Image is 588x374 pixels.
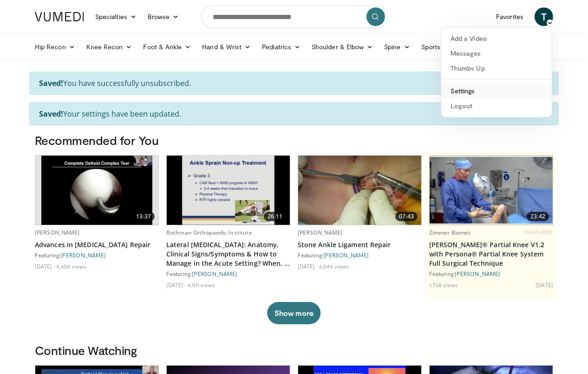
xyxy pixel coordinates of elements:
[196,38,256,56] a: Hand & Wrist
[526,229,553,236] span: FEATURED
[264,212,286,221] span: 26:11
[267,302,320,324] button: Show more
[379,38,415,56] a: Spine
[35,251,159,259] div: Featuring:
[167,156,290,225] img: b9614b73-979d-4b28-9abd-6f23ea361d68.620x360_q85_upscale.jpg
[441,31,552,46] a: Add a Video
[298,240,422,249] a: Stone Ankle Ligament Repair
[167,156,290,225] a: 26:11
[429,281,458,289] li: 1,738 views
[441,84,552,98] a: Settings
[56,262,86,270] li: 4,608 views
[298,156,421,225] a: 07:43
[441,27,552,118] div: T
[201,6,387,28] input: Search topics, interventions
[441,61,552,76] a: Thumbs Up
[429,229,471,236] a: Zimmer Biomet
[41,156,152,225] img: ee4e92ed-9b7c-494e-9a4f-914dad7fbced.620x360_q85_upscale.jpg
[430,157,553,223] img: 99b1778f-d2b2-419a-8659-7269f4b428ba.620x360_q85_upscale.jpg
[138,38,197,56] a: Foot & Ankle
[35,240,159,249] a: Advances in [MEDICAL_DATA] Repair
[142,7,185,26] a: Browse
[35,343,553,358] h3: Continue Watching
[298,156,421,225] img: 5c988a3b-ab12-4801-b86e-0073d8051b9e.620x360_q85_upscale.jpg
[455,270,500,277] a: [PERSON_NAME]
[166,281,186,289] li: [DATE]
[395,212,418,221] span: 07:43
[166,229,252,236] a: Rothman Orthopaedic Institute
[298,262,318,270] li: [DATE]
[319,262,349,270] li: 6,044 views
[536,281,553,289] li: [DATE]
[256,38,306,56] a: Pediatrics
[441,98,552,113] a: Logout
[527,212,549,221] span: 23:42
[35,156,158,225] a: 13:37
[490,7,529,26] a: Favorites
[298,251,422,259] div: Featuring:
[323,252,369,258] a: [PERSON_NAME]
[29,38,81,56] a: Hip Recon
[429,270,553,277] div: Featuring:
[306,38,379,56] a: Shoulder & Elbow
[441,46,552,61] a: Messages
[430,156,553,225] a: 23:42
[39,109,63,119] strong: Saved!
[535,7,553,26] a: T
[90,7,142,26] a: Specialties
[429,240,553,268] a: [PERSON_NAME]® Partial Knee V1.2 with Persona® Partial Knee System Full Surgical Technique
[29,102,559,125] div: Your settings have been updated.
[188,281,215,289] li: 6,011 views
[60,252,106,258] a: [PERSON_NAME]
[35,133,553,148] h3: Recommended for You
[416,38,456,56] a: Sports
[298,229,343,236] a: [PERSON_NAME]
[81,38,138,56] a: Knee Recon
[35,262,55,270] li: [DATE]
[35,229,80,236] a: [PERSON_NAME]
[35,12,84,21] img: VuMedi Logo
[166,240,290,268] a: Lateral [MEDICAL_DATA]: Anatomy, Clinical Signs/Symptoms & How to Manage in the Acute Setting? Wh...
[192,270,237,277] a: [PERSON_NAME]
[39,78,63,88] strong: Saved!
[132,212,155,221] span: 13:37
[166,270,290,277] div: Featuring:
[29,72,559,95] div: You have successfully unsubscribed.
